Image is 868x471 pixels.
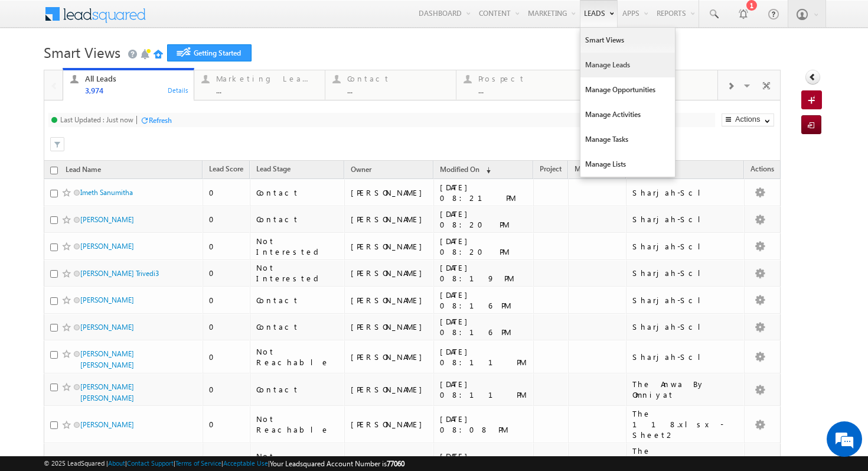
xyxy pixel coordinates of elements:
a: Lead Name [60,163,107,178]
div: 0 [209,321,244,332]
div: 0 [209,295,244,306]
a: Lead Stage [250,163,296,178]
div: [DATE] 08:20 PM [440,236,528,257]
a: Smart Views [580,28,675,53]
div: Not Reachable [256,346,339,368]
div: [DATE] 08:11 PM [440,379,528,400]
a: Manage Lists [580,152,675,177]
div: Sharjah-Scl [632,214,739,225]
div: 0 [209,352,244,362]
a: Imeth Sanumitha [80,188,133,197]
div: [PERSON_NAME] [351,241,428,252]
span: Smart Views [44,43,120,61]
div: Contact [347,74,449,83]
div: The Anwa By Omniyat [632,379,739,400]
a: About [108,459,125,467]
a: Prospect... [456,70,588,100]
span: Actions [745,163,780,178]
div: [PERSON_NAME] [351,384,428,395]
div: Prospect [478,74,580,83]
div: 0 [209,268,244,278]
div: ... [478,86,580,95]
div: [PERSON_NAME] [351,295,428,306]
a: Manage Activities [580,102,675,127]
a: Master Project [569,163,625,178]
div: ... [216,86,318,95]
div: [PERSON_NAME] [351,419,428,430]
div: Marketing Leads [216,74,318,83]
div: [PERSON_NAME] [351,187,428,198]
div: [PERSON_NAME] [351,321,428,332]
a: [PERSON_NAME] [80,295,134,304]
span: Owner [351,165,371,174]
span: Project [540,164,562,173]
div: ... [347,86,449,95]
a: Marketing Leads... [194,70,325,100]
a: Getting Started [167,44,252,61]
div: Details [167,85,190,95]
div: Contact [256,321,339,332]
div: 0 [209,384,244,395]
a: Contact... [325,70,456,100]
span: © 2025 LeadSquared | | | | | [44,458,404,469]
div: 0 [209,419,244,430]
div: [DATE] 08:16 PM [440,290,528,311]
div: [PERSON_NAME] [351,268,428,278]
div: Contact [256,384,339,395]
div: 0 [209,241,244,252]
div: Sharjah-Scl [632,352,739,362]
div: [DATE] 08:20 PM [440,209,528,230]
a: Lead Score [203,163,249,178]
a: Contact Support [127,459,174,467]
div: [DATE] 08:11 PM [440,346,528,368]
div: The 118.xlsx - Sheet2 [632,408,739,440]
div: Contact [256,214,339,225]
span: Modified On [440,165,479,174]
a: [PERSON_NAME] [80,323,134,332]
span: Lead Score [209,164,243,173]
div: [DATE] 08:19 PM [440,262,528,284]
a: [PERSON_NAME] Trivedi3 [80,269,159,278]
div: All Leads [85,74,187,83]
a: Manage Opportunities [580,77,675,102]
div: Sharjah-Scl [632,268,739,278]
input: Check all records [50,167,58,174]
a: [PERSON_NAME] [80,242,134,251]
div: [DATE] 08:21 PM [440,182,528,203]
a: [PERSON_NAME] [PERSON_NAME] [80,349,134,369]
a: Terms of Service [175,459,221,467]
div: Last Updated : Just now [60,115,133,124]
div: [PERSON_NAME] [351,214,428,225]
div: Contact [256,295,339,306]
span: (sorted descending) [481,165,491,175]
div: 3,974 [85,86,187,95]
div: [PERSON_NAME] [351,352,428,362]
div: Not Interested [256,262,339,284]
span: Lead Stage [256,164,291,173]
div: Sharjah-Scl [632,241,739,252]
div: Not Interested [256,236,339,257]
a: Acceptable Use [223,459,268,467]
div: 0 [209,214,244,225]
div: 0 [209,187,244,198]
div: [DATE] 08:08 PM [440,414,528,435]
span: Your Leadsquared Account Number is [270,459,404,468]
span: 77060 [387,459,404,468]
a: All Leads3,974Details [63,68,194,101]
a: Modified On (sorted descending) [434,163,497,178]
div: Refresh [149,116,172,125]
span: Master Project [575,164,619,173]
a: Manage Tasks [580,127,675,152]
a: [PERSON_NAME] [80,420,134,429]
div: Contact [256,187,339,198]
a: Manage Leads [580,53,675,77]
div: Sharjah-Scl [632,321,739,332]
div: Sharjah-Scl [632,187,739,198]
a: [PERSON_NAME] [80,215,134,224]
a: Project [534,163,567,178]
div: [DATE] 08:16 PM [440,316,528,337]
div: Sharjah-Scl [632,295,739,306]
div: Not Reachable [256,414,339,435]
a: [PERSON_NAME] [PERSON_NAME] [80,382,134,402]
